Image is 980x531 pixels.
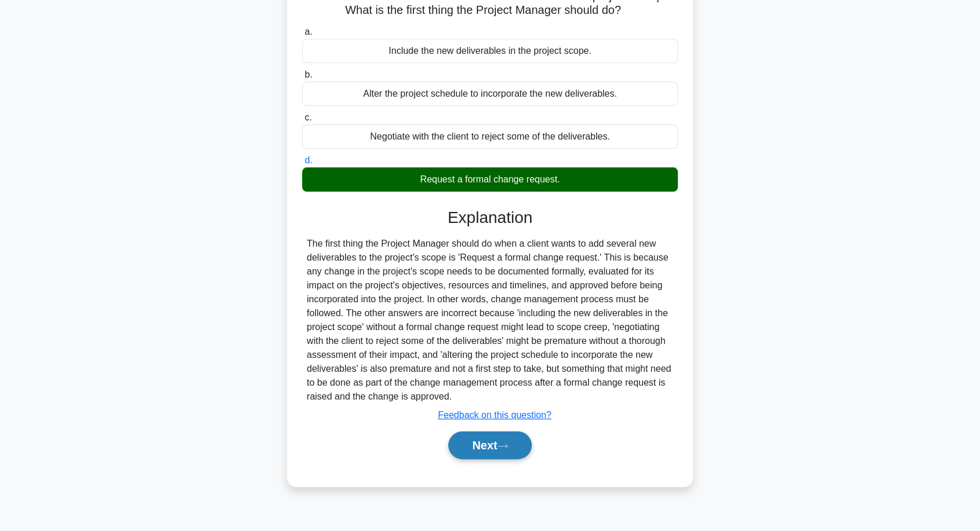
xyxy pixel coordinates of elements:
[309,208,671,228] h3: Explanation
[438,410,551,420] a: Feedback on this question?
[304,69,312,79] span: b.
[302,82,678,106] div: Alter the project schedule to incorporate the new deliverables.
[307,237,673,404] div: The first thing the Project Manager should do when a client wants to add several new deliverables...
[302,167,678,192] div: Request a formal change request.
[302,39,678,63] div: Include the new deliverables in the project scope.
[304,27,312,36] span: a.
[448,431,531,459] button: Next
[302,124,678,149] div: Negotiate with the client to reject some of the deliverables.
[304,112,311,122] span: c.
[304,155,312,165] span: d.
